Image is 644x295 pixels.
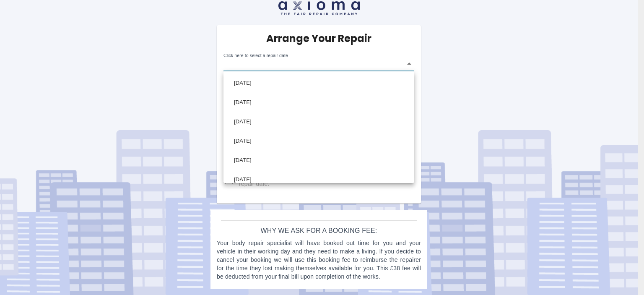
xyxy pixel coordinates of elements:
li: [DATE] [226,151,412,170]
li: [DATE] [226,73,412,93]
li: [DATE] [226,131,412,151]
li: [DATE] [226,170,412,189]
li: [DATE] [226,93,412,112]
li: [DATE] [226,112,412,131]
